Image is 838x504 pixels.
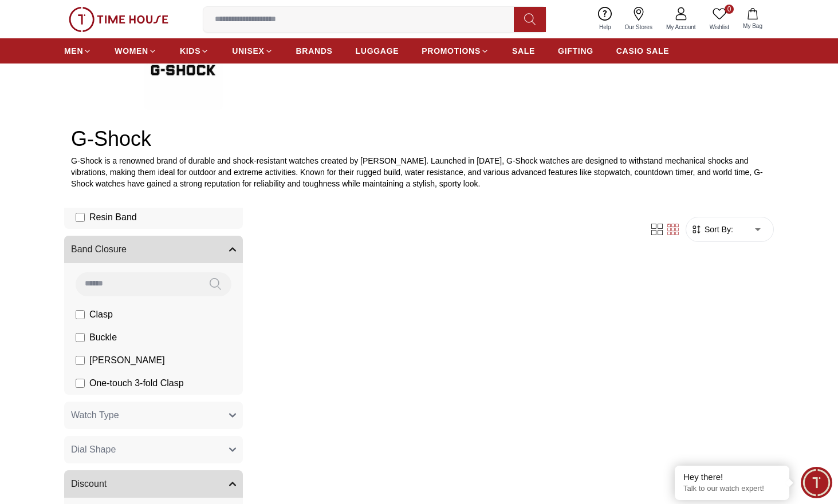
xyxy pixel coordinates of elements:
[702,224,733,235] span: Sort By:
[76,379,85,388] input: One-touch 3-fold Clasp
[115,45,148,57] span: WOMEN
[356,45,399,57] span: LUGGAGE
[616,41,670,61] a: CASIO SALE
[69,7,168,32] img: ...
[356,41,399,61] a: LUGGAGE
[89,331,117,344] span: Buckle
[558,41,593,61] a: GIFTING
[422,45,481,57] span: PROMOTIONS
[592,5,618,34] a: Help
[64,402,243,429] button: Watch Type
[232,41,273,61] a: UNISEX
[738,22,767,30] span: My Bag
[662,23,701,31] span: My Account
[422,41,489,61] a: PROMOTIONS
[558,45,593,57] span: GIFTING
[71,243,127,256] span: Band Closure
[180,41,209,61] a: KIDS
[115,41,157,61] a: WOMEN
[801,467,832,498] div: Chat Widget
[705,23,734,31] span: Wishlist
[736,6,769,33] button: My Bag
[232,45,264,57] span: UNISEX
[76,310,85,319] input: Clasp
[144,31,223,110] img: ...
[703,5,736,34] a: 0Wishlist
[64,436,243,463] button: Dial Shape
[64,45,83,57] span: MEN
[64,470,243,498] button: Discount
[71,443,116,457] span: Dial Shape
[89,354,165,367] span: [PERSON_NAME]
[691,224,733,235] button: Sort By:
[89,211,137,224] span: Resin Band
[512,45,535,57] span: SALE
[683,471,781,483] div: Hey there!
[620,23,657,31] span: Our Stores
[64,41,92,61] a: MEN
[71,155,767,189] p: G-Shock is a renowned brand of durable and shock-resistant watches created by [PERSON_NAME]. Laun...
[296,45,333,57] span: BRANDS
[180,45,200,57] span: KIDS
[296,41,333,61] a: BRANDS
[512,41,535,61] a: SALE
[683,484,781,494] p: Talk to our watch expert!
[89,308,113,322] span: Clasp
[76,213,85,222] input: Resin Band
[616,45,670,57] span: CASIO SALE
[71,408,119,422] span: Watch Type
[595,23,616,31] span: Help
[71,477,107,491] span: Discount
[64,236,243,263] button: Band Closure
[618,5,659,34] a: Our Stores
[725,5,734,14] span: 0
[89,376,184,390] span: One-touch 3-fold Clasp
[71,128,767,150] h2: G-Shock
[76,333,85,342] input: Buckle
[76,356,85,365] input: [PERSON_NAME]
